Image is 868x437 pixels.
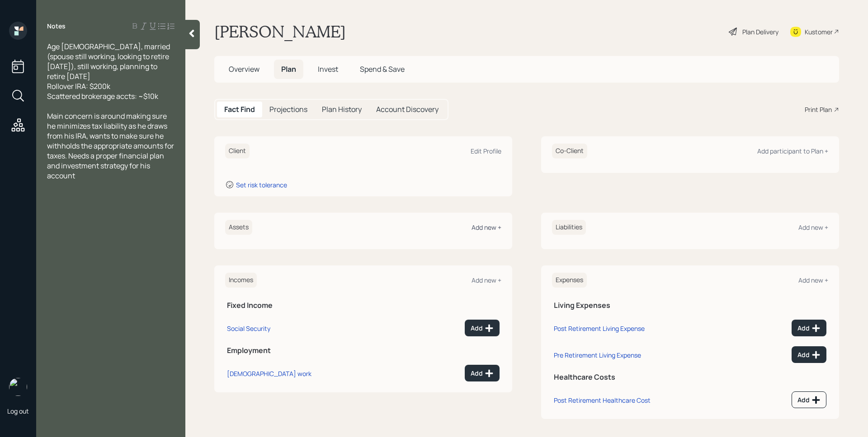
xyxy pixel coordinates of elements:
span: Age [DEMOGRAPHIC_DATA], married (spouse still working, looking to retire [DATE]), still working, ... [47,42,171,101]
h6: Co-Client [552,144,587,158]
div: Add new + [798,223,828,232]
div: Plan Delivery [742,27,778,37]
button: Add [792,320,826,336]
button: Add [792,346,826,363]
span: Spend & Save [360,64,405,74]
h6: Incomes [225,273,257,288]
h5: Account Discovery [376,105,439,114]
img: james-distasi-headshot.png [9,378,27,396]
div: Add [471,324,494,333]
div: Kustomer [805,27,833,37]
h5: Employment [227,346,500,355]
div: Log out [7,407,29,415]
span: Invest [318,64,338,74]
h5: Projections [269,105,307,114]
button: Add [465,365,500,381]
h6: Expenses [552,273,587,288]
h5: Healthcare Costs [554,373,826,381]
span: Main concern is around making sure he minimizes tax liability as he draws from his IRA, wants to ... [47,111,175,181]
button: Add [465,320,500,336]
div: Edit Profile [471,147,501,155]
h5: Fixed Income [227,301,500,310]
div: Print Plan [805,105,832,114]
label: Notes [47,22,66,31]
div: Social Security [227,324,270,333]
div: [DEMOGRAPHIC_DATA] work [227,369,311,378]
h6: Liabilities [552,220,586,235]
div: Add new + [472,276,501,284]
span: Overview [229,64,259,74]
button: Add [792,391,826,408]
h5: Living Expenses [554,301,826,310]
h6: Assets [225,220,252,235]
div: Add [471,369,494,378]
span: Plan [281,64,296,74]
div: Post Retirement Healthcare Cost [554,396,651,404]
h6: Client [225,144,250,158]
div: Set risk tolerance [236,181,287,189]
div: Add [797,324,821,333]
h5: Plan History [322,105,362,114]
div: Add new + [798,276,828,284]
div: Post Retirement Living Expense [554,324,645,333]
h1: [PERSON_NAME] [214,22,346,42]
div: Add new + [472,223,501,232]
div: Add [797,350,821,359]
h5: Fact Find [224,105,255,114]
div: Add [797,395,821,404]
div: Pre Retirement Living Expense [554,351,641,359]
div: Add participant to Plan + [757,147,828,155]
